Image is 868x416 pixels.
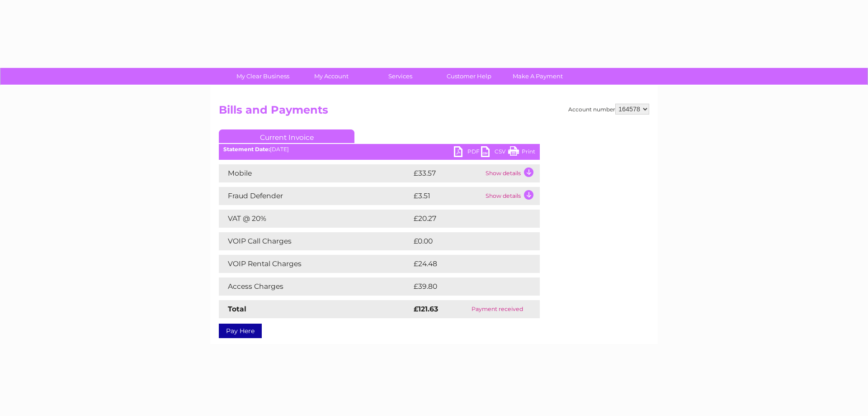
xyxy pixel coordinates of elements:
strong: Total [228,305,246,313]
a: My Clear Business [226,68,300,85]
strong: £121.63 [414,305,438,313]
a: Print [508,146,535,159]
a: Pay Here [219,324,262,338]
td: £24.48 [411,255,522,273]
td: VOIP Call Charges [219,232,411,250]
a: Services [363,68,438,85]
td: £33.57 [411,164,483,182]
h2: Bills and Payments [219,104,649,121]
td: £39.80 [411,277,522,296]
a: CSV [481,146,508,159]
td: Access Charges [219,277,411,296]
a: Current Invoice [219,129,354,143]
td: Show details [483,187,540,205]
a: My Account [294,68,369,85]
b: Statement Date: [223,146,270,153]
td: VOIP Rental Charges [219,255,411,273]
td: £3.51 [411,187,483,205]
td: £20.27 [411,210,521,228]
td: £0.00 [411,232,519,250]
td: Mobile [219,164,411,182]
a: PDF [454,146,481,159]
td: Fraud Defender [219,187,411,205]
td: VAT @ 20% [219,210,411,228]
div: [DATE] [219,146,540,153]
div: Account number [568,104,649,115]
td: Payment received [455,300,540,318]
td: Show details [483,164,540,182]
a: Customer Help [432,68,506,85]
a: Make A Payment [500,68,575,85]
